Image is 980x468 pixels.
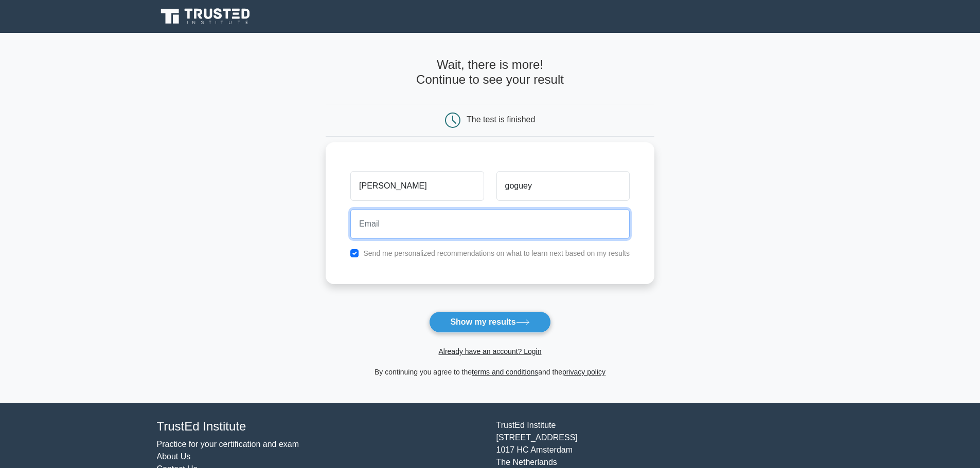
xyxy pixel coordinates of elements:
input: First name [350,171,484,201]
div: The test is finished [467,115,535,124]
a: privacy policy [562,368,605,376]
a: Practice for your certification and exam [157,440,299,448]
h4: TrustEd Institute [157,419,484,434]
label: Send me personalized recommendations on what to learn next based on my results [363,249,630,257]
a: About Us [157,452,191,461]
a: Already have an account? Login [438,347,541,355]
div: By continuing you agree to the and the [319,366,661,378]
input: Last name [496,171,630,201]
h4: Wait, there is more! Continue to see your result [326,58,654,87]
button: Show my results [429,311,550,333]
a: terms and conditions [472,368,538,376]
input: Email [350,209,630,239]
